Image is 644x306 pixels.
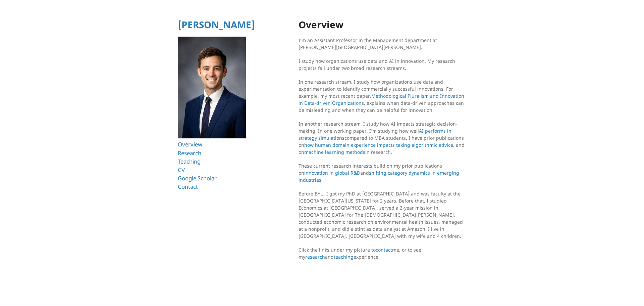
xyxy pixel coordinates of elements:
p: In another research stream, I study how AI impacts strategic decision-making. In one working pape... [299,120,466,156]
a: how human domain experience impacts taking algorithmic advice [304,142,453,148]
p: These current research interests build on my prior publications on and . [299,162,466,183]
a: Research [178,149,201,157]
a: Contact [178,183,198,190]
p: I study how organizations use data and AI in innovation. My research projects fall under two broa... [299,57,466,72]
h1: Overview [299,19,466,30]
a: research [305,254,325,260]
a: Methodological Pluralism and Innovation in Data-driven Organizations [299,93,464,106]
a: innovation in global R&D [304,170,360,176]
p: I’m an Assistant Professor in the Management department at [PERSON_NAME][GEOGRAPHIC_DATA][PERSON_... [299,37,466,51]
a: [PERSON_NAME] [178,18,255,31]
a: machine learning methods [304,149,365,155]
a: Teaching [178,158,201,165]
a: Overview [178,140,202,148]
p: Click the links under my picture to me, or to see my and experience. [299,246,466,260]
img: Ryan T Allen HBS [178,37,246,139]
a: Google Scholar [178,174,217,182]
a: shifting category dynamics in emerging industries [299,170,459,183]
p: Before BYU, I got my PhD at [GEOGRAPHIC_DATA] and was faculty at the [GEOGRAPHIC_DATA][US_STATE] ... [299,190,466,239]
a: teaching [334,254,354,260]
a: contact [376,247,392,253]
a: CV [178,166,185,174]
a: AI performs in strategy simulations [299,128,451,141]
p: In one research stream, I study how organizations use data and experimentation to identify commer... [299,78,466,114]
